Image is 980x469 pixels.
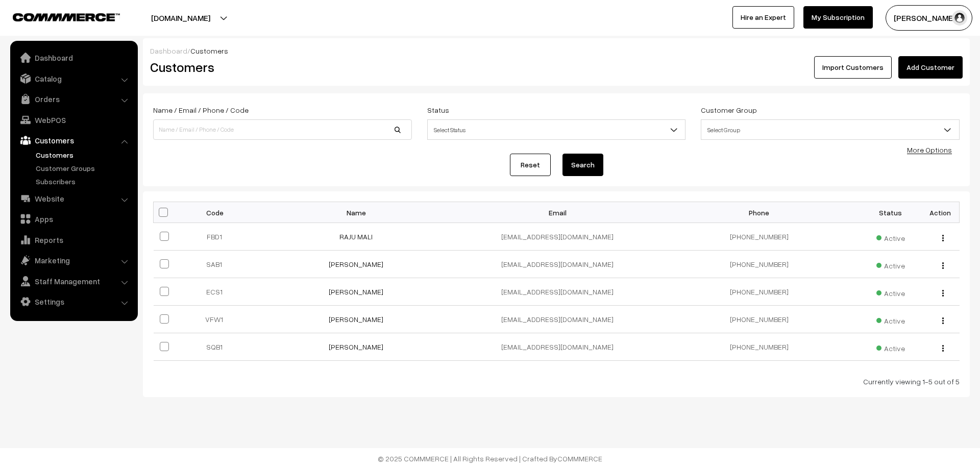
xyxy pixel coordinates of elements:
[33,150,134,160] a: Customers
[179,251,256,278] td: SAB1
[329,260,383,268] a: [PERSON_NAME]
[658,251,860,278] td: [PHONE_NUMBER]
[33,176,134,187] a: Subscribers
[557,454,602,463] a: COMMMERCE
[427,105,449,115] label: Status
[13,13,120,21] img: COMMMERCE
[701,105,757,115] label: Customer Group
[457,223,658,251] td: [EMAIL_ADDRESS][DOMAIN_NAME]
[457,333,658,361] td: [EMAIL_ADDRESS][DOMAIN_NAME]
[13,231,134,249] a: Reports
[13,189,134,208] a: Website
[329,342,383,351] a: [PERSON_NAME]
[457,278,658,306] td: [EMAIL_ADDRESS][DOMAIN_NAME]
[33,163,134,174] a: Customer Groups
[115,5,246,31] button: [DOMAIN_NAME]
[179,278,256,306] td: ECS1
[898,56,963,79] a: Add Customer
[179,306,256,333] td: VFW1
[658,333,860,361] td: [PHONE_NUMBER]
[457,251,658,278] td: [EMAIL_ADDRESS][DOMAIN_NAME]
[732,6,794,29] a: Hire an Expert
[457,306,658,333] td: [EMAIL_ADDRESS][DOMAIN_NAME]
[13,10,102,22] a: COMMMERCE
[658,306,860,333] td: [PHONE_NUMBER]
[952,10,967,26] img: user
[814,56,892,79] a: Import Customers
[510,154,551,176] a: Reset
[153,105,249,115] label: Name / Email / Phone / Code
[13,90,134,108] a: Orders
[860,202,921,223] th: Status
[457,202,658,223] th: Email
[150,46,187,55] a: Dashboard
[13,272,134,290] a: Staff Management
[13,210,134,228] a: Apps
[942,345,944,352] img: Menu
[13,131,134,150] a: Customers
[153,119,412,140] input: Name / Email / Phone / Code
[876,285,905,299] span: Active
[803,6,873,29] a: My Subscription
[942,317,944,324] img: Menu
[329,315,383,324] a: [PERSON_NAME]
[701,121,959,139] span: Select Group
[658,223,860,251] td: [PHONE_NUMBER]
[13,48,134,67] a: Dashboard
[179,202,256,223] th: Code
[427,119,686,140] span: Select Status
[942,262,944,269] img: Menu
[190,46,228,55] span: Customers
[907,145,952,154] a: More Options
[13,69,134,88] a: Catalog
[339,232,373,241] a: RAJU MALI
[329,287,383,296] a: [PERSON_NAME]
[179,223,256,251] td: FBD1
[658,202,860,223] th: Phone
[876,230,905,243] span: Active
[13,292,134,311] a: Settings
[876,258,905,271] span: Active
[876,313,905,326] span: Active
[153,376,960,387] div: Currently viewing 1-5 out of 5
[179,333,256,361] td: SQB1
[658,278,860,306] td: [PHONE_NUMBER]
[701,119,960,140] span: Select Group
[256,202,457,223] th: Name
[13,111,134,129] a: WebPOS
[886,5,972,31] button: [PERSON_NAME]
[13,251,134,269] a: Marketing
[150,45,963,56] div: /
[562,154,603,176] button: Search
[942,235,944,241] img: Menu
[921,202,960,223] th: Action
[428,121,685,139] span: Select Status
[876,340,905,354] span: Active
[942,290,944,297] img: Menu
[150,59,549,75] h2: Customers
